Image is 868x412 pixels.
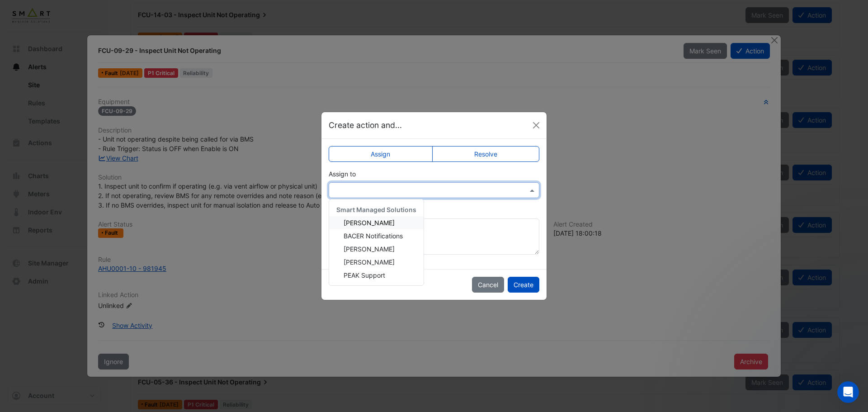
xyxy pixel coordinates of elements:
[336,206,416,213] span: Smart Managed Solutions
[11,263,170,273] div: Did this answer your question?
[329,119,402,131] h5: Create action and...
[60,272,73,290] span: 😞
[432,146,540,162] label: Resolve
[329,146,433,162] label: Assign
[344,232,403,240] span: BACER Notifications
[6,4,23,21] button: go back
[344,219,395,227] span: [PERSON_NAME]
[79,272,102,290] span: neutral face reaction
[472,277,504,293] button: Cancel
[54,301,127,308] a: Open in help center
[344,258,395,266] span: [PERSON_NAME]
[142,4,159,21] button: Expand window
[84,272,97,290] span: 😐
[329,169,356,179] label: Assign to
[344,245,395,253] span: [PERSON_NAME]
[55,272,79,290] span: disappointed reaction
[837,381,859,403] iframe: Intercom live chat
[107,272,120,290] span: 😃
[329,199,424,285] div: Options List
[344,271,385,279] span: PEAK Support
[508,277,539,293] button: Create
[529,118,543,132] button: Close
[102,272,126,290] span: smiley reaction
[159,4,175,20] div: Close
